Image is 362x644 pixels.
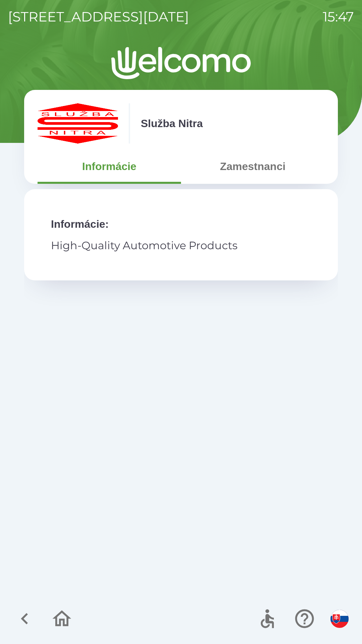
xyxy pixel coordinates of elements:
[38,154,181,178] button: Informácie
[51,237,311,254] p: High-Quality Automotive Products
[181,154,324,178] button: Zamestnanci
[51,216,311,232] p: Informácie :
[8,7,189,27] p: [STREET_ADDRESS][DATE]
[141,115,203,131] p: Služba Nitra
[323,7,354,27] p: 15:47
[24,47,338,79] img: Logo
[38,103,118,144] img: c55f63fc-e714-4e15-be12-dfeb3df5ea30.png
[330,610,349,628] img: sk flag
